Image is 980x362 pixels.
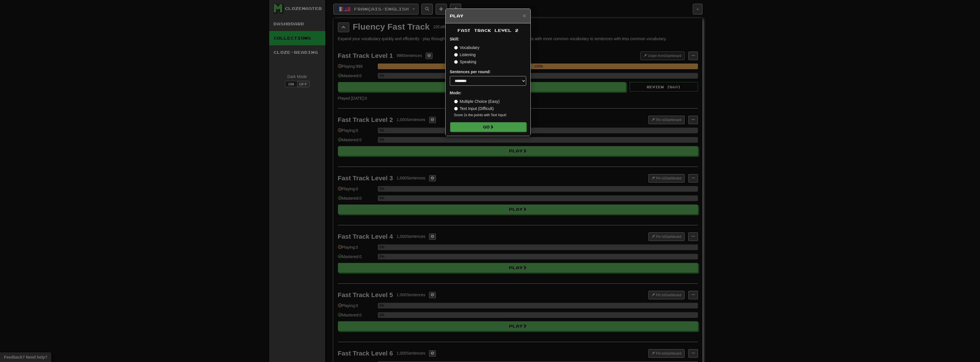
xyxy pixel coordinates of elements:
label: Multiple Choice (Easy) [454,99,500,104]
label: Sentences per round: [450,69,491,75]
input: Vocabulary [454,46,458,50]
label: Listening [454,52,476,58]
h5: Play [450,13,526,19]
label: Vocabulary [454,45,479,50]
label: Text Input (Difficult) [454,106,494,111]
input: Listening [454,53,458,57]
button: Go [450,122,526,132]
input: Multiple Choice (Easy) [454,100,458,103]
button: Close [522,13,526,19]
small: Score 2x the points with Text Input ! [454,113,526,118]
span: Fast Track Level 2 [458,28,518,33]
input: Speaking [454,60,458,64]
label: Speaking [454,59,476,65]
input: Text Input (Difficult) [454,107,458,111]
strong: Mode: [450,91,462,95]
span: × [522,12,526,19]
strong: Skill: [450,37,459,41]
